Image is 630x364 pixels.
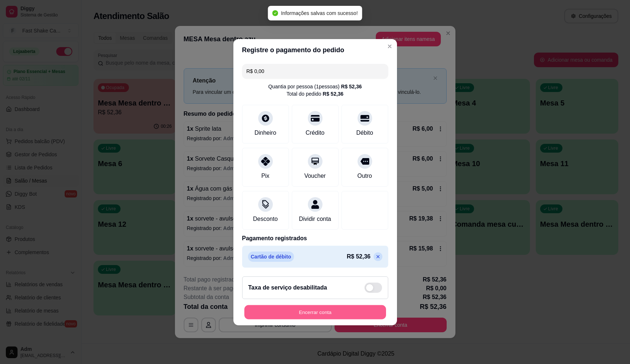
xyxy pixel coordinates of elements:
p: Cartão de débito [248,252,294,262]
div: Dinheiro [255,129,276,137]
p: R$ 52,36 [347,252,371,261]
div: R$ 52,36 [341,83,362,90]
div: Total do pedido [287,90,344,97]
div: Débito [356,129,373,137]
p: Pagamento registrados [242,234,388,243]
div: Outro [357,172,372,180]
div: Dividir conta [299,215,331,223]
span: check-circle [272,10,278,16]
input: Ex.: hambúrguer de cordeiro [247,64,384,78]
button: Close [384,41,396,52]
header: Registre o pagamento do pedido [233,39,397,61]
div: Pix [261,172,269,180]
div: Crédito [306,129,325,137]
span: Informações salvas com sucesso! [281,10,358,16]
div: R$ 52,36 [323,90,344,97]
div: Voucher [304,172,326,180]
div: Quantia por pessoa ( 1 pessoas) [268,83,362,90]
button: Encerrar conta [244,305,386,319]
div: Desconto [253,215,278,223]
h2: Taxa de serviço desabilitada [248,283,327,292]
